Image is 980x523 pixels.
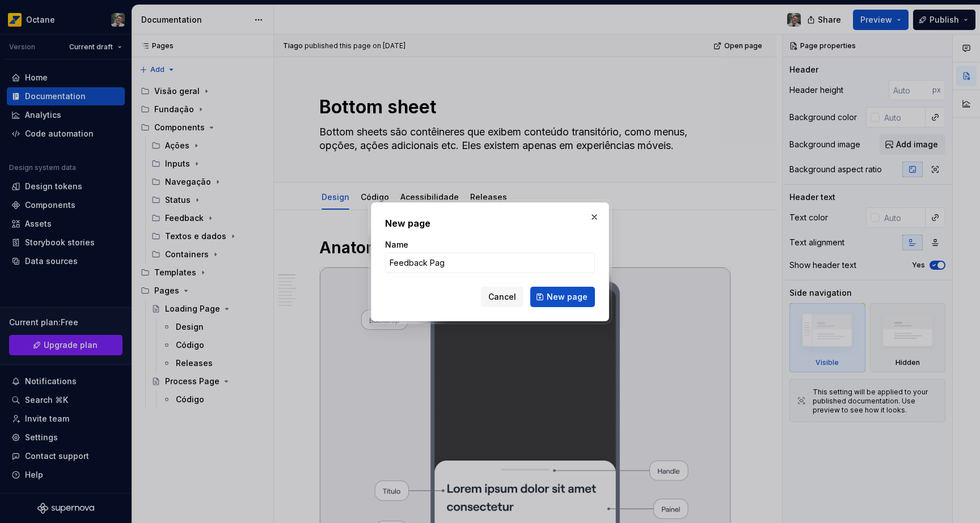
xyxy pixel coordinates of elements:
label: Name [385,239,408,250]
span: Cancel [488,291,516,303]
h2: New page [385,216,595,230]
button: New page [530,287,595,307]
span: New page [547,291,588,303]
button: Cancel [481,287,523,307]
